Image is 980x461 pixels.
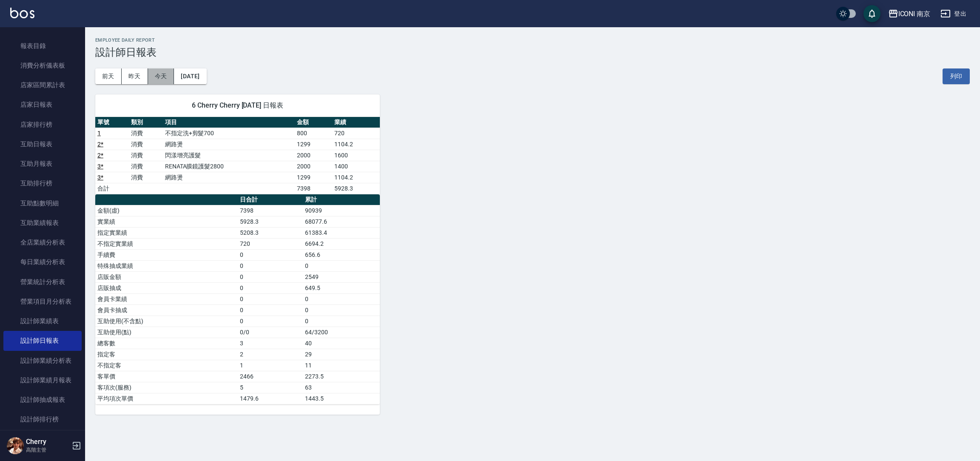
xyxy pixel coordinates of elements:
[937,6,970,22] button: 登出
[238,194,303,205] th: 日合計
[122,68,148,84] button: 昨天
[163,139,295,150] td: 網路燙
[95,327,238,338] td: 互助使用(點)
[238,205,303,216] td: 7398
[238,349,303,360] td: 2
[26,438,69,446] h5: Cherry
[332,117,380,128] th: 業績
[129,139,162,150] td: 消費
[3,95,82,114] a: 店家日報表
[95,260,238,271] td: 特殊抽成業績
[303,194,380,205] th: 累計
[295,128,332,139] td: 800
[95,68,122,84] button: 前天
[3,370,82,390] a: 設計師業績月報表
[95,271,238,282] td: 店販金額
[95,117,129,128] th: 單號
[95,249,238,260] td: 手續費
[303,249,380,260] td: 656.6
[95,238,238,249] td: 不指定實業績
[303,349,380,360] td: 29
[3,390,82,410] a: 設計師抽成報表
[95,293,238,304] td: 會員卡業績
[95,316,238,327] td: 互助使用(不含點)
[3,134,82,154] a: 互助日報表
[129,172,162,183] td: 消費
[885,5,934,23] button: ICONI 南京
[238,238,303,249] td: 720
[238,293,303,304] td: 0
[303,205,380,216] td: 90939
[95,360,238,371] td: 不指定客
[3,154,82,174] a: 互助月報表
[303,238,380,249] td: 6694.2
[3,174,82,193] a: 互助排行榜
[332,183,380,194] td: 5928.3
[95,46,970,58] h3: 設計師日報表
[303,371,380,382] td: 2273.5
[238,371,303,382] td: 2466
[148,68,174,84] button: 今天
[303,304,380,316] td: 0
[303,393,380,404] td: 1443.5
[303,216,380,227] td: 68077.6
[303,260,380,271] td: 0
[163,128,295,139] td: 不指定洗+剪髮700
[303,382,380,393] td: 63
[3,410,82,429] a: 設計師排行榜
[3,331,82,350] a: 設計師日報表
[238,216,303,227] td: 5928.3
[295,183,332,194] td: 7398
[332,128,380,139] td: 720
[898,9,931,19] div: ICONI 南京
[295,139,332,150] td: 1299
[3,213,82,233] a: 互助業績報表
[238,327,303,338] td: 0/0
[3,292,82,311] a: 營業項目月分析表
[7,437,24,454] img: Person
[10,8,34,18] img: Logo
[163,117,295,128] th: 項目
[332,161,380,172] td: 1400
[129,161,162,172] td: 消費
[95,227,238,238] td: 指定實業績
[238,316,303,327] td: 0
[163,172,295,183] td: 網路燙
[295,172,332,183] td: 1299
[129,117,162,128] th: 類別
[163,161,295,172] td: RENATA膜鏡護髮2800
[129,128,162,139] td: 消費
[95,282,238,293] td: 店販抽成
[95,338,238,349] td: 總客數
[3,36,82,56] a: 報表目錄
[95,183,129,194] td: 合計
[303,360,380,371] td: 11
[3,272,82,292] a: 營業統計分析表
[3,351,82,370] a: 設計師業績分析表
[95,205,238,216] td: 金額(虛)
[105,101,370,110] span: 6 Cherry Cherry [DATE] 日報表
[238,249,303,260] td: 0
[303,316,380,327] td: 0
[303,338,380,349] td: 40
[303,271,380,282] td: 2549
[95,37,970,43] h2: Employee Daily Report
[129,150,162,161] td: 消費
[238,382,303,393] td: 5
[95,117,380,194] table: a dense table
[332,172,380,183] td: 1104.2
[95,194,380,404] table: a dense table
[295,161,332,172] td: 2000
[303,227,380,238] td: 61383.4
[303,293,380,304] td: 0
[295,117,332,128] th: 金額
[95,349,238,360] td: 指定客
[238,271,303,282] td: 0
[238,227,303,238] td: 5208.3
[26,446,69,454] p: 高階主管
[238,338,303,349] td: 3
[3,75,82,95] a: 店家區間累計表
[238,282,303,293] td: 0
[863,5,880,22] button: save
[95,304,238,316] td: 會員卡抽成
